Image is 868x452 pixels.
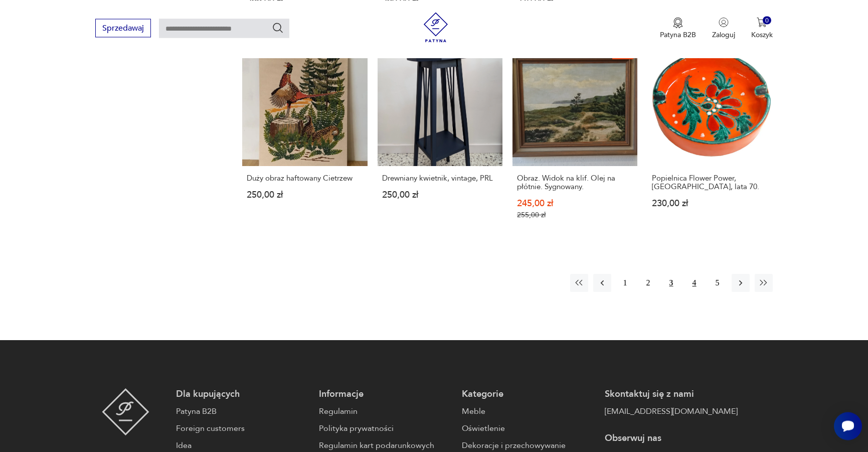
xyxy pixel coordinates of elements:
[712,17,735,39] button: Zaloguj
[462,422,595,434] a: Oświetlenie
[272,22,284,34] button: Szukaj
[517,174,633,191] h3: Obraz. Widok na klif. Olej na płótnie. Sygnowany.
[176,439,309,451] a: Idea
[712,30,735,39] p: Zaloguj
[247,174,363,183] h3: Duży obraz haftowany Cietrzew
[709,274,727,292] button: 5
[605,405,738,417] a: [EMAIL_ADDRESS][DOMAIN_NAME]
[517,211,633,219] p: 255,00 zł
[719,17,729,27] img: Ikonka użytkownika
[751,17,773,39] button: 0Koszyk
[421,12,451,42] img: Patyna - sklep z meblami i dekoracjami vintage
[685,274,704,292] button: 4
[462,388,595,400] p: Kategorie
[763,16,771,25] div: 0
[319,422,452,434] a: Polityka prywatności
[95,25,151,32] a: Sprzedawaj
[95,19,151,37] button: Sprzedawaj
[639,274,657,292] button: 2
[662,274,680,292] button: 3
[319,439,452,451] a: Regulamin kart podarunkowych
[652,174,768,191] h3: Popielnica Flower Power, [GEOGRAPHIC_DATA], lata 70.
[319,405,452,417] a: Regulamin
[242,41,367,239] a: Duży obraz haftowany CietrzewDuży obraz haftowany Cietrzew250,00 zł
[751,30,773,39] p: Koszyk
[616,274,634,292] button: 1
[378,41,502,239] a: Drewniany kwietnik, vintage, PRLDrewniany kwietnik, vintage, PRL250,00 zł
[605,432,738,444] p: Obserwuj nas
[176,405,309,417] a: Patyna B2B
[660,30,696,39] p: Patyna B2B
[652,199,768,208] p: 230,00 zł
[102,388,149,435] img: Patyna - sklep z meblami i dekoracjami vintage
[176,422,309,434] a: Foreign customers
[382,174,498,183] h3: Drewniany kwietnik, vintage, PRL
[660,17,696,39] button: Patyna B2B
[673,17,683,28] img: Ikona medalu
[462,405,595,417] a: Meble
[462,439,595,451] a: Dekoracje i przechowywanie
[512,41,637,239] a: SaleObraz. Widok na klif. Olej na płótnie. Sygnowany.Obraz. Widok na klif. Olej na płótnie. Sygno...
[319,388,452,400] p: Informacje
[517,199,633,208] p: 245,00 zł
[834,412,862,440] iframe: Smartsupp widget button
[176,388,309,400] p: Dla kupujących
[382,191,498,199] p: 250,00 zł
[605,388,738,400] p: Skontaktuj się z nami
[247,191,363,199] p: 250,00 zł
[757,17,767,27] img: Ikona koszyka
[647,41,772,239] a: Popielnica Flower Power, Włochy, lata 70.Popielnica Flower Power, [GEOGRAPHIC_DATA], lata 70.230,...
[660,17,696,39] a: Ikona medaluPatyna B2B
